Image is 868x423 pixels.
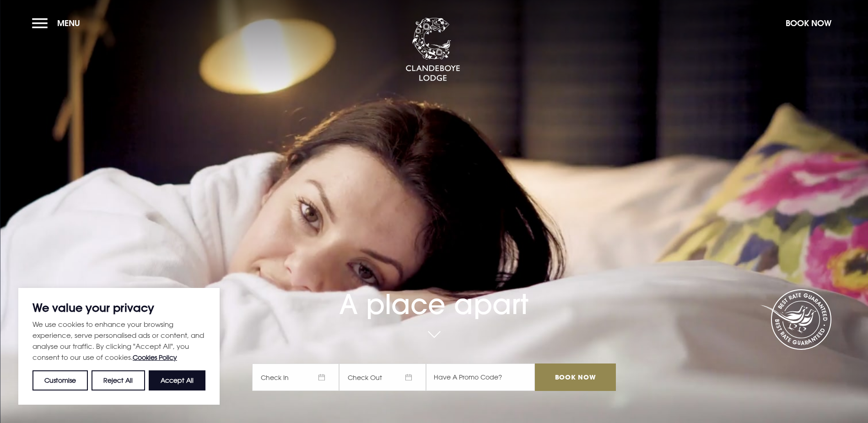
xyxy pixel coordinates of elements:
p: We use cookies to enhance your browsing experience, serve personalised ads or content, and analys... [32,319,205,363]
span: Check In [252,363,339,391]
p: We value your privacy [32,302,205,313]
span: Check Out [339,363,426,391]
h1: A place apart [252,262,615,320]
img: Clandeboye Lodge [405,18,460,82]
input: Have A Promo Code? [426,363,535,391]
button: Customise [32,370,88,390]
button: Accept All [149,370,205,390]
input: Book Now [535,363,615,391]
button: Menu [32,13,85,33]
span: Menu [57,18,80,28]
a: Cookies Policy [133,353,177,361]
div: We value your privacy [18,288,220,405]
button: Book Now [781,13,836,33]
button: Reject All [92,370,145,390]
